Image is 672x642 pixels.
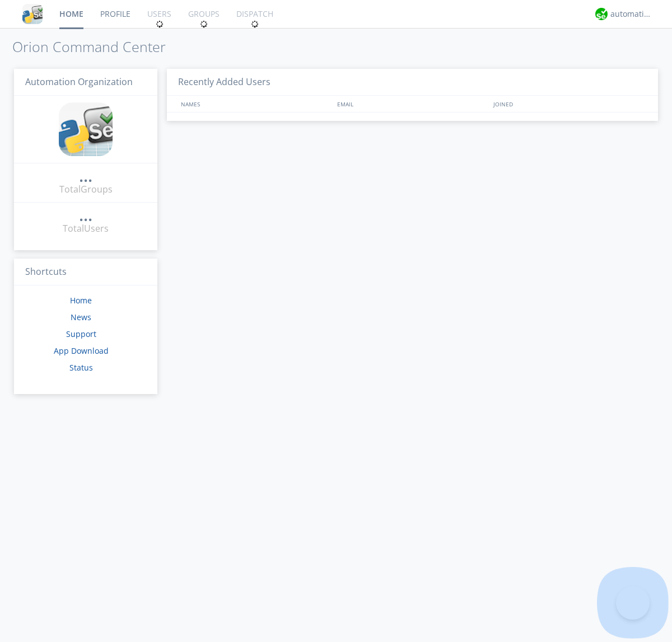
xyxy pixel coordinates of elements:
[59,102,113,156] img: cddb5a64eb264b2086981ab96f4c1ba7
[178,96,332,112] div: NAMES
[156,20,164,28] img: spin.svg
[334,96,491,112] div: EMAIL
[200,20,208,28] img: spin.svg
[616,586,650,620] iframe: Toggle Customer Support
[79,170,92,183] a: ...
[167,69,658,96] h3: Recently Added Users
[14,259,157,286] h3: Shortcuts
[22,4,43,24] img: cddb5a64eb264b2086981ab96f4c1ba7
[63,222,109,235] div: Total Users
[79,170,92,181] div: ...
[595,8,608,20] img: d2d01cd9b4174d08988066c6d424eccd
[70,295,92,306] a: Home
[69,362,93,373] a: Status
[79,209,92,222] a: ...
[71,312,91,322] a: News
[251,20,259,28] img: spin.svg
[79,209,92,221] div: ...
[54,345,109,356] a: App Download
[66,329,96,339] a: Support
[25,76,133,88] span: Automation Organization
[491,96,647,112] div: JOINED
[59,183,113,196] div: Total Groups
[610,8,652,20] div: automation+atlas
